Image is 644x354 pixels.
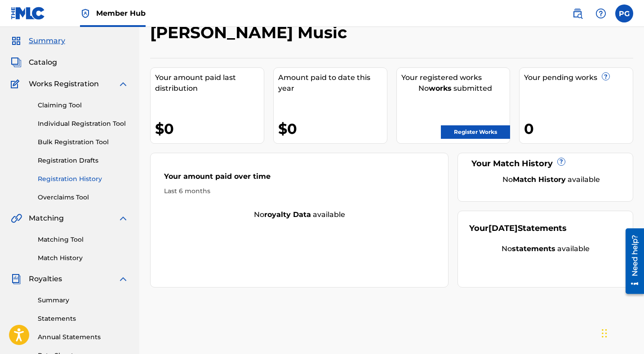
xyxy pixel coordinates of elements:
[11,35,22,46] img: Summary
[11,35,65,46] a: SummarySummary
[401,72,510,83] div: Your registered works
[513,175,566,184] strong: Match History
[80,8,91,19] img: Top Rightsholder
[602,73,609,80] span: ?
[29,35,65,46] span: Summary
[150,22,351,43] h2: [PERSON_NAME] Music
[429,84,452,93] strong: works
[38,235,129,244] a: Matching Tool
[11,57,57,68] a: CatalogCatalog
[38,296,129,305] a: Summary
[489,223,518,233] span: [DATE]
[592,4,610,22] div: Help
[38,137,129,147] a: Bulk Registration Tool
[524,119,633,139] div: 0
[480,174,622,185] div: No available
[558,158,565,165] span: ?
[524,72,633,83] div: Your pending works
[469,158,622,170] div: Your Match History
[29,213,64,224] span: Matching
[118,79,129,89] img: expand
[278,119,387,139] div: $0
[602,320,607,347] div: Drag
[401,83,510,94] div: No submitted
[96,8,146,18] span: Member Hub
[278,72,387,94] div: Amount paid to date this year
[619,225,644,297] iframe: Resource Center
[38,174,129,184] a: Registration History
[155,119,264,139] div: $0
[164,186,435,196] div: Last 6 months
[29,57,57,68] span: Catalog
[572,8,583,19] img: search
[38,314,129,323] a: Statements
[264,210,311,219] strong: royalty data
[11,57,22,68] img: Catalog
[38,253,129,263] a: Match History
[568,4,586,22] a: Public Search
[164,171,435,186] div: Your amount paid over time
[615,4,633,22] div: User Menu
[595,8,606,19] img: help
[512,244,555,253] strong: statements
[599,311,644,354] iframe: Chat Widget
[118,274,129,284] img: expand
[469,222,567,235] div: Your Statements
[29,274,62,284] span: Royalties
[469,243,622,254] div: No available
[155,72,264,94] div: Your amount paid last distribution
[38,193,129,202] a: Overclaims Tool
[11,274,22,284] img: Royalties
[38,156,129,165] a: Registration Drafts
[118,213,129,224] img: expand
[29,79,99,89] span: Works Registration
[38,101,129,110] a: Claiming Tool
[11,7,45,20] img: MLC Logo
[151,209,448,220] div: No available
[441,125,510,139] a: Register Works
[38,119,129,128] a: Individual Registration Tool
[11,79,22,89] img: Works Registration
[11,213,22,224] img: Matching
[38,332,129,342] a: Annual Statements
